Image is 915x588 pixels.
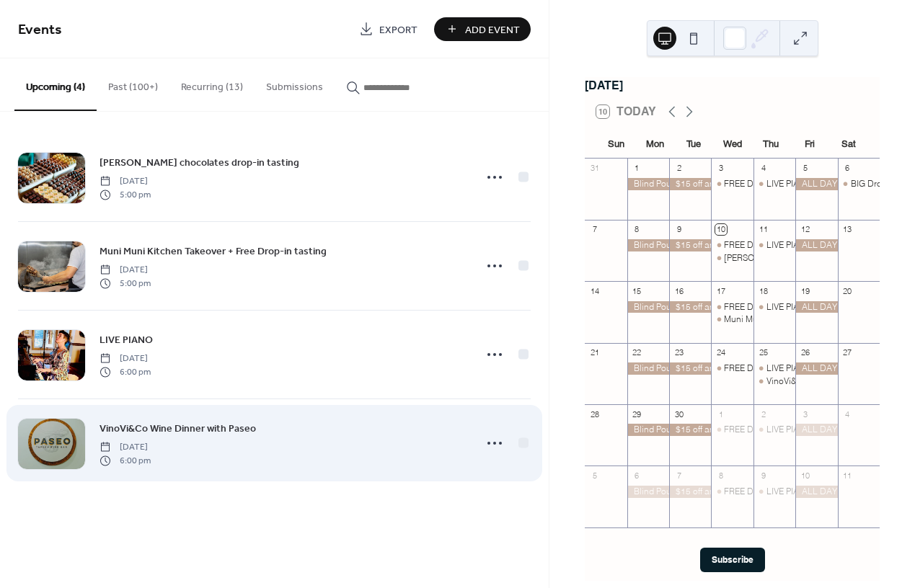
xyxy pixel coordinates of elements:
[589,285,600,296] div: 14
[795,486,837,498] div: ALL DAY Happy Hour!
[673,285,684,296] div: 16
[635,130,674,159] div: Mon
[800,163,810,174] div: 5
[465,22,520,37] span: Add Event
[713,130,752,159] div: Wed
[100,175,151,188] span: [DATE]
[715,163,726,174] div: 3
[842,224,853,235] div: 13
[627,424,669,436] div: Blind Pour of the day!
[724,486,819,498] div: FREE DROP-IN TASTING
[627,178,669,190] div: Blind Pour of the day!
[97,58,169,110] button: Past (100+)
[842,409,853,419] div: 4
[348,17,428,41] a: Export
[669,178,711,190] div: $15 off any bottle in house!
[711,252,753,264] div: LaRue chocolates drop-in tasting
[724,301,819,313] div: FREE DROP-IN TASTING
[795,178,837,190] div: ALL DAY Happy Hour!
[842,163,853,174] div: 6
[632,347,642,358] div: 22
[800,347,810,358] div: 26
[100,441,151,454] span: [DATE]
[753,301,795,313] div: LIVE PIANO
[669,486,711,498] div: $15 off any bottle in house!
[800,409,810,419] div: 3
[758,470,769,481] div: 9
[674,130,713,159] div: Tue
[589,470,600,481] div: 5
[711,486,753,498] div: FREE DROP-IN TASTING
[766,362,812,375] div: LIVE PIANO
[715,470,726,481] div: 8
[790,130,829,159] div: Fri
[766,486,812,498] div: LIVE PIANO
[434,17,531,41] a: Add Event
[673,409,684,419] div: 30
[589,409,600,419] div: 28
[627,362,669,375] div: Blind Pour of the day!
[711,178,753,190] div: FREE DROP-IN TASTING
[753,362,795,375] div: LIVE PIANO
[753,178,795,190] div: LIVE PIANO
[100,333,153,348] span: LIVE PIANO
[829,130,868,159] div: Sat
[100,365,151,378] span: 6:00 pm
[724,178,819,190] div: FREE DROP-IN TASTING
[724,239,819,251] div: FREE DROP-IN TASTING
[100,420,256,437] a: VinoVi&Co Wine Dinner with Paseo
[673,347,684,358] div: 23
[842,347,853,358] div: 27
[795,362,837,375] div: ALL DAY Happy Hour!
[753,375,795,388] div: VinoVi&Co Wine Dinner with Paseo
[838,178,880,190] div: BIG Drop-in Tasting 25+ wines!
[795,239,837,251] div: ALL DAY Happy Hour!
[255,58,335,110] button: Submissions
[758,224,769,235] div: 11
[100,264,151,277] span: [DATE]
[842,470,853,481] div: 11
[715,285,726,296] div: 17
[766,301,812,313] div: LIVE PIANO
[100,244,327,259] span: Muni Muni Kitchen Takeover + Free Drop-in tasting
[627,301,669,313] div: Blind Pour of the day!
[711,313,753,326] div: Muni Muni Kitchen Takeover + Free Drop-in tasting
[766,424,812,436] div: LIVE PIANO
[632,409,642,419] div: 29
[711,424,753,436] div: FREE DROP-IN TASTING
[589,163,600,174] div: 31
[795,424,837,436] div: ALL DAY Happy Hour!
[715,224,726,235] div: 10
[632,470,642,481] div: 6
[724,252,897,264] div: [PERSON_NAME] chocolates drop-in tasting
[669,239,711,251] div: $15 off any bottle in house!
[800,470,810,481] div: 10
[169,58,255,110] button: Recurring (13)
[18,16,62,44] span: Events
[711,239,753,251] div: FREE DROP-IN TASTING
[711,362,753,375] div: FREE DROP-IN TASTING
[627,239,669,251] div: Blind Pour of the day!
[100,243,327,259] a: Muni Muni Kitchen Takeover + Free Drop-in tasting
[758,163,769,174] div: 4
[758,347,769,358] div: 25
[800,224,810,235] div: 12
[14,58,97,111] button: Upcoming (4)
[669,362,711,375] div: $15 off any bottle in house!
[673,163,684,174] div: 2
[100,422,256,437] span: VinoVi&Co Wine Dinner with Paseo
[589,347,600,358] div: 21
[795,301,837,313] div: ALL DAY Happy Hour!
[100,454,151,467] span: 6:00 pm
[715,347,726,358] div: 24
[724,362,819,375] div: FREE DROP-IN TASTING
[753,239,795,251] div: LIVE PIANO
[627,486,669,498] div: Blind Pour of the day!
[100,154,299,171] a: [PERSON_NAME] chocolates drop-in tasting
[766,375,904,388] div: VinoVi&Co Wine Dinner with Paseo
[632,224,642,235] div: 8
[700,548,765,572] button: Subscribe
[585,77,880,94] div: [DATE]
[669,301,711,313] div: $15 off any bottle in house!
[669,424,711,436] div: $15 off any bottle in house!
